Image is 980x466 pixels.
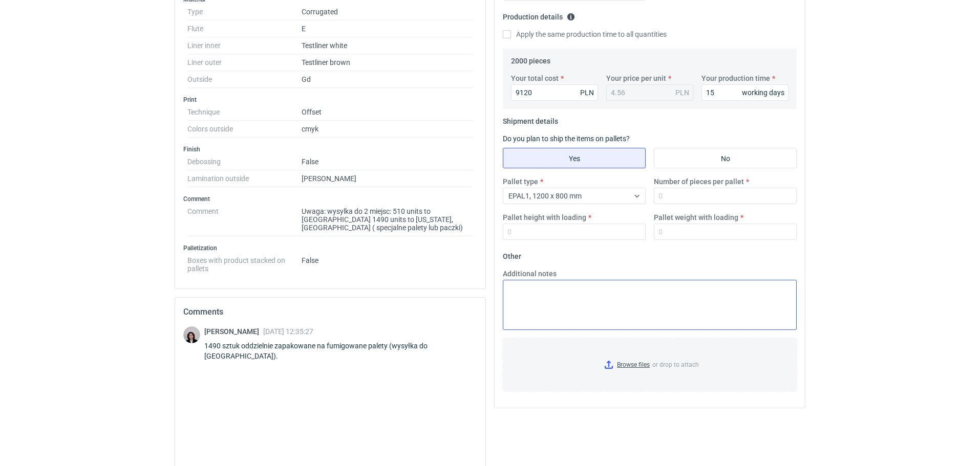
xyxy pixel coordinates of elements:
[654,212,738,223] label: Pallet weight with loading
[302,203,473,236] dd: Uwaga: wysylka do 2 miejsc: 510 units to [GEOGRAPHIC_DATA] 1490 units to [US_STATE], [GEOGRAPHIC_...
[204,327,263,336] span: [PERSON_NAME]
[187,121,302,138] dt: Colors outside
[183,326,200,343] img: Sebastian Markut
[511,53,550,65] legend: 2000 pieces
[742,87,784,98] div: working days
[187,203,302,236] dt: Comment
[183,96,477,104] h3: Print
[511,84,598,101] input: 0
[503,212,586,223] label: Pallet height with loading
[183,195,477,203] h3: Comment
[675,87,689,98] div: PLN
[302,104,473,121] dd: Offset
[503,135,630,143] label: Do you plan to ship the items on pallets?
[654,188,797,204] input: 0
[187,104,302,121] dt: Technique
[503,113,558,125] legend: Shipment details
[302,20,473,37] dd: E
[187,71,302,88] dt: Outside
[580,87,594,98] div: PLN
[187,20,302,37] dt: Flute
[503,339,796,391] label: or drop to attach
[187,252,302,273] dt: Boxes with product stacked on pallets
[187,37,302,54] dt: Liner inner
[187,153,302,170] dt: Debossing
[503,224,646,240] input: 0
[654,224,797,240] input: 0
[503,176,538,187] label: Pallet type
[606,73,666,83] label: Your price per unit
[302,170,473,187] dd: [PERSON_NAME]
[183,306,477,318] h2: Comments
[701,73,770,83] label: Your production time
[654,148,797,168] label: No
[204,341,477,361] div: 1490 sztuk oddzielnie zapakowane na fumigowane palety (wysyłka do [GEOGRAPHIC_DATA]).
[503,269,557,279] label: Additional notes
[302,4,473,20] dd: Corrugated
[511,73,559,83] label: Your total cost
[701,84,789,101] input: 0
[302,71,473,88] dd: Gd
[302,54,473,71] dd: Testliner brown
[503,148,646,168] label: Yes
[263,327,313,336] span: [DATE] 12:35:27
[654,176,744,187] label: Number of pieces per pallet
[503,9,575,21] legend: Production details
[508,192,582,200] span: EPAL1, 1200 x 800 mm
[302,121,473,138] dd: cmyk
[183,244,477,252] h3: Palletization
[183,145,477,153] h3: Finish
[187,4,302,20] dt: Type
[503,29,667,39] label: Apply the same production time to all quantities
[302,37,473,54] dd: Testliner white
[503,248,521,260] legend: Other
[187,54,302,71] dt: Liner outer
[302,252,473,273] dd: False
[187,170,302,187] dt: Lamination outside
[302,153,473,170] dd: False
